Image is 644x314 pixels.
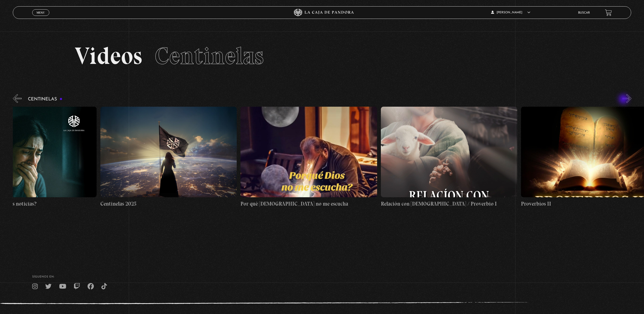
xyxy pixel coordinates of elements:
span: Menu [36,11,45,14]
a: View your shopping cart [605,9,612,16]
span: Cerrar [35,15,47,19]
button: Next [623,94,631,103]
a: Centinelas 2025 [100,107,237,208]
h4: Por qué [DEMOGRAPHIC_DATA] no me escucha [240,200,377,208]
button: Previous [13,94,22,103]
a: Relación con [DEMOGRAPHIC_DATA] / Proverbio I [381,107,517,208]
span: [PERSON_NAME] [491,11,530,14]
h4: Centinelas 2025 [100,200,237,208]
h2: Videos [75,44,569,68]
a: Por qué [DEMOGRAPHIC_DATA] no me escucha [240,107,377,208]
h3: Centinelas [28,97,62,102]
a: Buscar [578,11,590,14]
h4: Relación con [DEMOGRAPHIC_DATA] / Proverbio I [381,200,517,208]
h4: SÍguenos en: [32,276,612,278]
span: Centinelas [155,42,264,70]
